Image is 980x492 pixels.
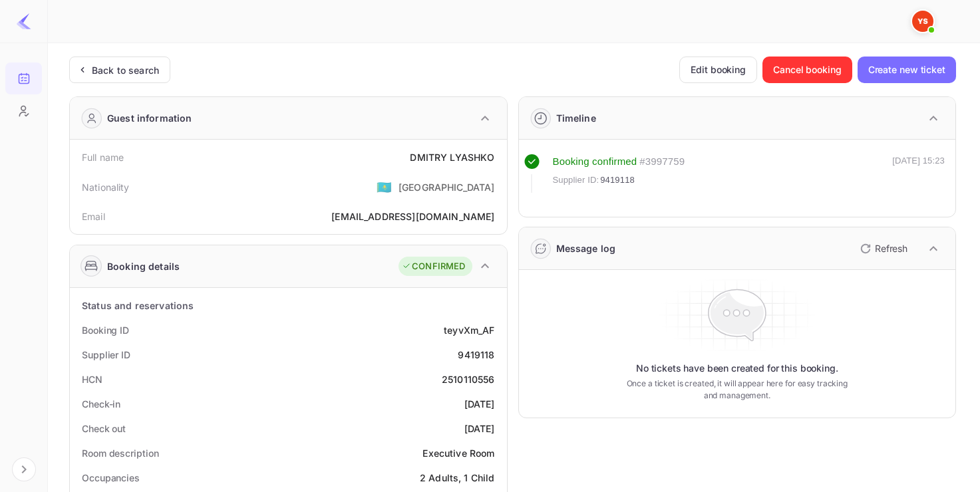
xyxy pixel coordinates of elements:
[556,241,616,255] div: Message log
[464,422,495,435] div: [DATE]
[553,154,637,170] div: Booking confirmed
[107,259,180,273] div: Booking details
[5,95,42,126] a: Customers
[82,299,194,312] div: Status and reservations
[422,446,494,460] div: Executive Room
[620,378,854,402] p: Once a ticket is created, it will appear here for easy tracking and management.
[639,154,685,170] div: # 3997759
[442,372,495,386] div: 2510110556
[82,209,105,223] div: Email
[553,174,599,187] span: Supplier ID:
[399,180,495,194] div: [GEOGRAPHIC_DATA]
[679,57,757,83] button: Edit booking
[377,175,392,199] span: United States
[762,57,852,83] button: Cancel booking
[410,150,494,164] div: DMITRY LYASHKO
[82,446,158,460] div: Room description
[858,57,956,83] button: Create new ticket
[458,348,494,362] div: 9419118
[82,180,130,194] div: Nationality
[402,260,465,273] div: CONFIRMED
[82,397,120,411] div: Check-in
[912,11,933,32] img: Yandex Support
[556,111,596,125] div: Timeline
[420,471,495,485] div: 2 Adults, 1 Child
[107,111,192,125] div: Guest information
[82,422,126,435] div: Check out
[82,372,102,386] div: HCN
[82,348,130,362] div: Supplier ID
[600,174,635,187] span: 9419118
[636,362,838,375] p: No tickets have been created for this booking.
[16,13,32,29] img: LiteAPI
[82,323,129,337] div: Booking ID
[82,471,140,485] div: Occupancies
[92,63,159,77] div: Back to search
[852,238,913,259] button: Refresh
[464,397,495,411] div: [DATE]
[12,457,36,481] button: Expand navigation
[444,323,494,337] div: teyvXm_AF
[331,209,494,223] div: [EMAIL_ADDRESS][DOMAIN_NAME]
[5,62,42,93] a: Bookings
[892,154,945,193] div: [DATE] 15:23
[82,150,124,164] div: Full name
[875,241,907,255] p: Refresh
